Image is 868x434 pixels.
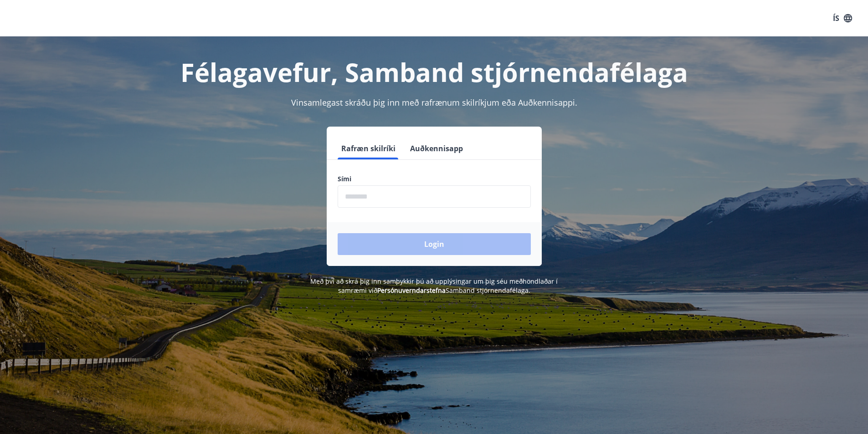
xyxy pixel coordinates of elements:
span: Vinsamlegast skráðu þig inn með rafrænum skilríkjum eða Auðkennisappi. [291,97,577,108]
span: Með því að skrá þig inn samþykkir þú að upplýsingar um þig séu meðhöndlaðar í samræmi við Samband... [310,277,558,295]
a: Persónuverndarstefna [377,286,446,295]
label: Sími [338,174,531,184]
button: Rafræn skilríki [338,138,399,159]
h1: Félagavefur, Samband stjórnendafélaga [117,55,751,89]
button: Auðkennisapp [406,138,467,159]
button: ÍS [828,10,857,26]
